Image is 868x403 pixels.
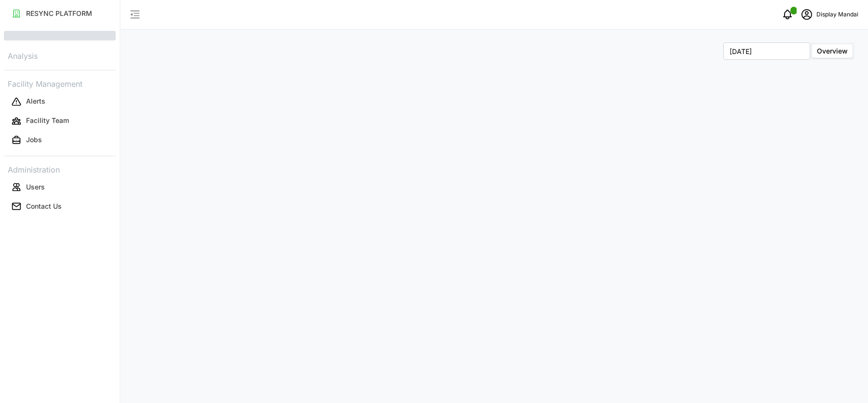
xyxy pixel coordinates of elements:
[4,132,116,149] button: Jobs
[4,76,116,90] p: Facility Management
[4,198,116,215] button: Contact Us
[4,92,116,111] a: Alerts
[26,135,42,145] p: Jobs
[26,201,62,211] p: Contact Us
[4,177,116,197] a: Users
[4,4,116,23] a: RESYNC PLATFORM
[778,5,797,24] button: notifications
[4,48,116,62] p: Analysis
[817,47,848,55] span: Overview
[4,112,116,130] button: Facility Team
[4,111,116,131] a: Facility Team
[797,5,816,24] button: schedule
[26,182,45,192] p: Users
[4,197,116,216] a: Contact Us
[26,96,45,106] p: Alerts
[816,10,858,19] p: Display Mandai
[4,178,116,196] button: Users
[4,162,116,176] p: Administration
[26,9,92,18] p: RESYNC PLATFORM
[4,5,116,22] button: RESYNC PLATFORM
[4,93,116,110] button: Alerts
[26,116,69,125] p: Facility Team
[4,131,116,150] a: Jobs
[723,42,810,60] input: Select Month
